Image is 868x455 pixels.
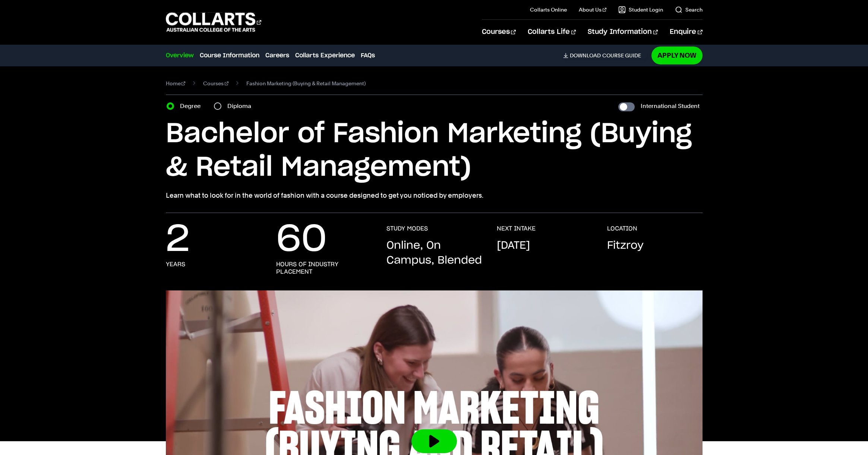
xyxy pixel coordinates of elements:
[166,12,261,33] div: Go to homepage
[641,101,700,111] label: International Student
[180,101,205,111] label: Degree
[361,51,375,60] a: FAQs
[497,225,536,232] h3: NEXT INTAKE
[670,20,702,44] a: Enquire
[166,225,190,255] p: 2
[166,261,185,268] h3: years
[618,6,663,13] a: Student Login
[200,51,259,60] a: Course Information
[570,52,601,59] span: Download
[497,238,530,253] p: [DATE]
[166,78,186,89] a: Home
[166,51,194,60] a: Overview
[607,238,644,253] p: Fitzroy
[265,51,289,60] a: Careers
[276,261,372,276] h3: Hours of industry placement
[203,78,228,89] a: Courses
[563,52,647,59] a: DownloadCourse Guide
[386,238,482,268] p: Online, On Campus, Blended
[482,20,516,44] a: Courses
[588,20,658,44] a: Study Information
[528,20,576,44] a: Collarts Life
[295,51,355,60] a: Collarts Experience
[530,6,567,13] a: Collarts Online
[386,225,428,232] h3: STUDY MODES
[675,6,703,13] a: Search
[651,47,703,64] a: Apply Now
[227,101,256,111] label: Diploma
[276,225,327,255] p: 60
[607,225,637,232] h3: LOCATION
[579,6,606,13] a: About Us
[246,78,366,89] span: Fashion Marketing (Buying & Retail Management)
[166,117,703,184] h1: Bachelor of Fashion Marketing (Buying & Retail Management)
[166,190,703,201] p: Learn what to look for in the world of fashion with a course designed to get you noticed by emplo...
